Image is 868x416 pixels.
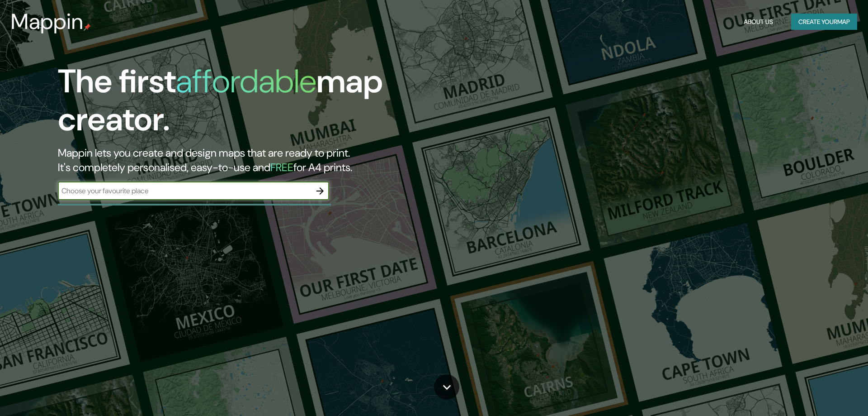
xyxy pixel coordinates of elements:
[791,14,857,30] button: Create yourmap
[270,160,293,174] h5: FREE
[740,14,777,30] button: About Us
[58,146,492,175] h2: Mappin lets you create and design maps that are ready to print. It's completely personalised, eas...
[11,9,84,34] h3: Mappin
[176,60,316,102] h1: affordable
[84,24,91,31] img: mappin-pin
[58,186,311,196] input: Choose your favourite place
[58,62,492,146] h1: The first map creator.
